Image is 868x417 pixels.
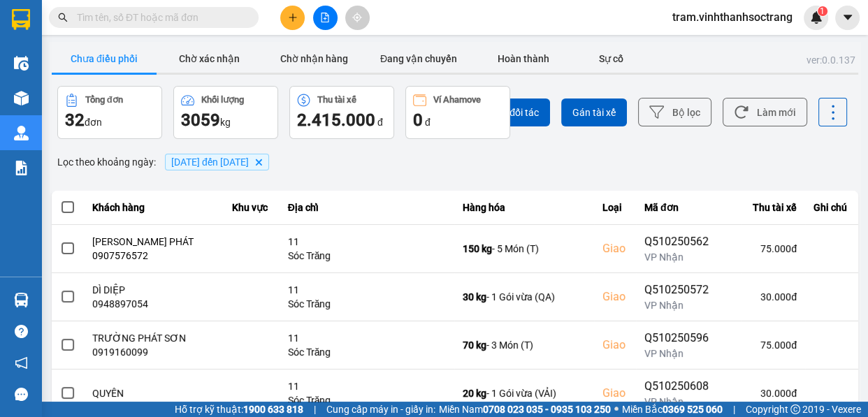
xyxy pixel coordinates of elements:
[92,331,216,345] div: TRƯỜNG PHÁT SƠN
[57,86,162,139] button: Tổng đơn32đơn
[484,105,539,119] span: Chọn đối tác
[15,325,28,338] span: question-circle
[644,346,732,360] div: VP Nhận
[463,242,586,256] div: - 5 Món (T)
[92,386,216,400] div: QUYÊN
[224,191,279,225] th: Khu vực
[835,6,860,30] button: caret-down
[288,393,446,407] div: Sóc Trăng
[65,109,154,131] div: đơn
[790,404,800,414] span: copyright
[288,345,446,359] div: Sóc Trăng
[818,6,827,16] sup: 1
[644,233,732,250] div: Q510250562
[201,95,244,105] div: Khối lượng
[320,13,330,22] span: file-add
[92,235,216,249] div: [PERSON_NAME] PHÁT
[181,110,220,130] span: 3059
[92,297,216,311] div: 0948897054
[602,288,628,305] div: Giao
[433,95,481,105] div: Ví Ahamove
[644,250,732,264] div: VP Nhận
[483,404,611,415] strong: 0708 023 035 - 0935 103 250
[622,402,723,417] span: Miền Bắc
[454,191,594,225] th: Hàng hóa
[14,91,29,105] img: warehouse-icon
[366,45,471,73] button: Đang vận chuyển
[243,404,303,415] strong: 1900 633 818
[576,45,646,73] button: Sự cố
[463,290,586,304] div: - 1 Gói vừa (QA)
[572,105,616,119] span: Gán tài xế
[288,379,446,393] div: 11
[65,110,85,130] span: 32
[52,45,157,73] button: Chưa điều phối
[280,191,454,225] th: Địa chỉ
[644,395,732,409] div: VP Nhận
[58,13,68,22] span: search
[85,95,123,105] div: Tổng đơn
[473,98,550,126] button: Chọn đối tác
[749,242,797,256] div: 75.000 đ
[614,407,619,412] span: ⚪️
[175,402,303,417] span: Hỗ trợ kỹ thuật:
[463,291,486,302] span: 30 kg
[602,385,628,402] div: Giao
[297,110,375,130] span: 2.415.000
[663,404,723,415] strong: 0369 525 060
[602,240,628,257] div: Giao
[733,402,735,417] span: |
[314,402,316,417] span: |
[644,378,732,395] div: Q510250608
[92,249,216,263] div: 0907576572
[805,191,858,225] th: Ghi chú
[317,95,356,105] div: Thu tài xế
[636,191,741,225] th: Mã đơn
[820,6,825,16] span: 1
[463,243,492,254] span: 150 kg
[14,56,29,71] img: warehouse-icon
[326,402,435,417] span: Cung cấp máy in - giấy in:
[405,86,510,139] button: Ví Ahamove0 đ
[471,45,576,73] button: Hoàn thành
[749,199,797,216] div: Thu tài xế
[57,154,156,170] span: Lọc theo khoảng ngày :
[181,109,270,131] div: kg
[171,156,249,168] span: 01/10/2025 đến 13/10/2025
[15,388,28,401] span: message
[463,388,486,399] span: 20 kg
[638,98,711,126] button: Bộ lọc
[288,283,446,297] div: 11
[749,290,797,304] div: 30.000 đ
[644,281,732,298] div: Q510250572
[463,386,586,400] div: - 1 Gói vừa (VẢI)
[288,249,446,263] div: Sóc Trăng
[594,191,636,225] th: Loại
[439,402,611,417] span: Miền Nam
[288,297,446,311] div: Sóc Trăng
[261,45,366,73] button: Chờ nhận hàng
[463,339,486,351] span: 70 kg
[157,45,261,73] button: Chờ xác nhận
[644,330,732,346] div: Q510250596
[644,298,732,312] div: VP Nhận
[14,161,29,175] img: solution-icon
[749,386,797,400] div: 30.000 đ
[280,6,305,30] button: plus
[14,126,29,140] img: warehouse-icon
[84,191,224,225] th: Khách hàng
[352,13,362,22] span: aim
[561,98,627,126] button: Gán tài xế
[413,109,502,131] div: đ
[297,109,386,131] div: đ
[345,6,370,30] button: aim
[12,9,30,30] img: logo-vxr
[289,86,394,139] button: Thu tài xế2.415.000 đ
[254,158,263,166] svg: Delete
[14,293,29,307] img: warehouse-icon
[749,338,797,352] div: 75.000 đ
[313,6,338,30] button: file-add
[413,110,423,130] span: 0
[165,154,269,170] span: 01/10/2025 đến 13/10/2025, close by backspace
[288,331,446,345] div: 11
